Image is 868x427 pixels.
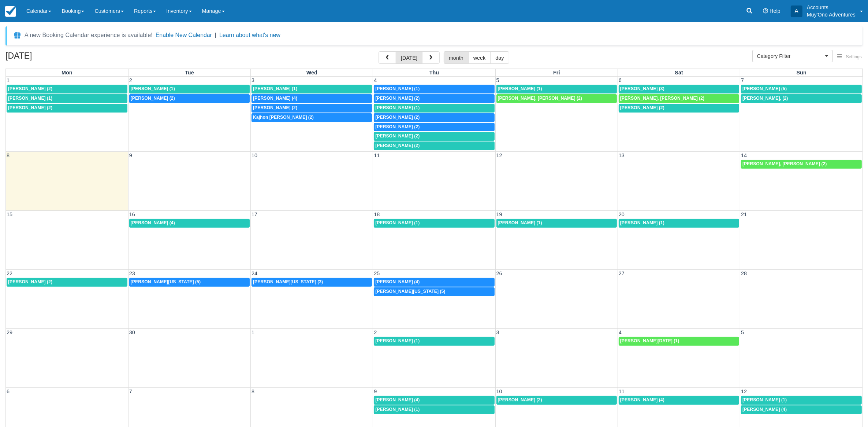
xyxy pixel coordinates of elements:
span: [PERSON_NAME][US_STATE] (5) [131,279,201,284]
span: 4 [373,77,377,83]
span: [PERSON_NAME], (2) [742,96,788,101]
span: [PERSON_NAME] (2) [131,96,175,101]
a: [PERSON_NAME] (2) [496,396,617,405]
span: [PERSON_NAME] (4) [742,407,787,412]
button: [DATE] [396,51,422,64]
span: [PERSON_NAME] (2) [375,96,420,101]
a: [PERSON_NAME] (1) [7,94,127,103]
span: Category Filter [757,52,823,60]
span: 3 [496,330,500,335]
span: [PERSON_NAME] (1) [620,220,664,225]
a: [PERSON_NAME][DATE] (1) [619,337,739,346]
a: [PERSON_NAME] (5) [741,85,862,93]
span: [PERSON_NAME] (2) [375,115,420,120]
a: [PERSON_NAME] (1) [374,219,494,228]
a: [PERSON_NAME] (1) [374,104,494,113]
a: [PERSON_NAME] (4) [374,396,494,405]
button: week [468,51,491,64]
span: [PERSON_NAME] (3) [620,86,664,91]
a: [PERSON_NAME] (1) [496,85,617,93]
a: [PERSON_NAME][US_STATE] (5) [129,278,250,287]
h2: [DATE] [5,51,98,65]
span: [PERSON_NAME] (2) [375,124,420,129]
span: 1 [6,77,10,83]
span: 29 [6,330,13,335]
a: [PERSON_NAME] (4) [129,219,250,228]
a: Kajhon [PERSON_NAME] (2) [252,113,372,122]
span: [PERSON_NAME][US_STATE] (3) [253,279,323,284]
span: Kajhon [PERSON_NAME] (2) [253,115,314,120]
a: [PERSON_NAME] (2) [7,85,127,93]
span: 8 [6,152,10,158]
img: checkfront-main-nav-mini-logo.png [5,6,16,17]
button: Settings [833,52,866,62]
span: 15 [6,211,13,217]
a: [PERSON_NAME] (1) [496,219,617,228]
span: [PERSON_NAME] (5) [742,86,787,91]
span: 24 [251,270,258,276]
span: [PERSON_NAME] (1) [375,220,420,225]
span: [PERSON_NAME], [PERSON_NAME] (2) [742,161,827,166]
span: [PERSON_NAME], [PERSON_NAME] (2) [498,96,582,101]
span: 21 [740,211,748,217]
button: Category Filter [752,50,833,62]
p: Muy'Ono Adventures [807,11,856,18]
a: [PERSON_NAME] (2) [374,132,494,141]
span: [PERSON_NAME] (4) [253,96,297,101]
span: [PERSON_NAME] (2) [8,86,52,91]
a: [PERSON_NAME], [PERSON_NAME] (2) [496,94,617,103]
a: [PERSON_NAME] (2) [7,278,127,287]
span: [PERSON_NAME] (1) [498,220,542,225]
a: [PERSON_NAME] (2) [374,123,494,132]
span: Wed [306,70,317,76]
a: [PERSON_NAME][US_STATE] (3) [252,278,372,287]
span: [PERSON_NAME] (4) [375,397,420,402]
span: 25 [373,270,380,276]
span: | [215,32,216,38]
a: [PERSON_NAME] (1) [252,85,372,93]
span: [PERSON_NAME][DATE] (1) [620,338,679,343]
a: [PERSON_NAME], [PERSON_NAME] (2) [619,94,739,103]
span: 23 [128,270,136,276]
button: day [490,51,509,64]
a: [PERSON_NAME] (1) [374,85,494,93]
span: [PERSON_NAME] (1) [375,105,420,110]
span: Help [770,8,781,14]
span: 14 [740,152,748,158]
a: [PERSON_NAME][US_STATE] (5) [374,287,494,296]
span: [PERSON_NAME][US_STATE] (5) [375,289,445,294]
p: Accounts [807,4,856,11]
a: [PERSON_NAME] (2) [374,113,494,122]
span: [PERSON_NAME] (4) [131,220,175,225]
span: 7 [740,77,745,83]
span: 30 [128,330,136,335]
span: 1 [251,330,255,335]
span: Thu [429,70,439,76]
span: Fri [553,70,560,76]
span: 3 [251,77,255,83]
span: [PERSON_NAME] (2) [620,105,664,110]
a: [PERSON_NAME] (1) [741,396,862,405]
span: 8 [251,389,255,394]
span: 9 [373,389,377,394]
a: [PERSON_NAME], [PERSON_NAME] (2) [741,160,862,169]
a: Learn about what's new [219,32,280,38]
a: [PERSON_NAME] (4) [619,396,739,405]
span: 17 [251,211,258,217]
span: 26 [496,270,503,276]
span: [PERSON_NAME], [PERSON_NAME] (2) [620,96,704,101]
a: [PERSON_NAME] (3) [619,85,739,93]
span: Mon [62,70,72,76]
span: 6 [6,389,10,394]
span: Sun [797,70,806,76]
span: 9 [128,152,133,158]
span: 5 [496,77,500,83]
a: [PERSON_NAME] (2) [252,104,372,113]
span: 22 [6,270,13,276]
span: [PERSON_NAME] (2) [253,105,297,110]
span: 10 [496,389,503,394]
span: [PERSON_NAME] (1) [131,86,175,91]
span: 6 [618,77,622,83]
span: 27 [618,270,625,276]
span: [PERSON_NAME] (2) [498,397,542,402]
